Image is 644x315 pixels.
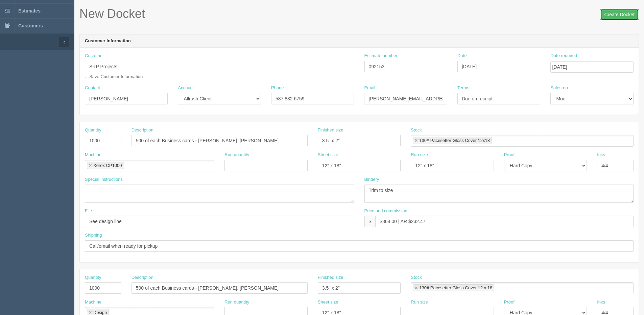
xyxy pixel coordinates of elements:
label: Date [457,53,467,59]
header: Customer Information [80,34,639,48]
label: File [85,208,92,214]
div: $ [364,216,376,227]
label: Price and commission [364,208,407,214]
label: Finished size [318,274,343,281]
label: Contact [85,85,100,91]
label: Salesrep [550,85,568,91]
label: Stock [411,274,422,281]
div: 130# Pacesetter Gloss Cover 12x18 [419,138,490,143]
label: Special instructions [85,176,123,183]
label: Sheet size [318,299,338,306]
label: Customer [85,53,104,59]
label: Finished size [318,127,343,134]
label: Quantity [85,274,101,281]
span: Estimates [18,8,41,14]
input: Create Docket [600,9,639,20]
label: Inks [597,152,605,158]
label: Phone [271,85,284,91]
label: Terms [457,85,469,91]
label: Bindery [364,176,379,183]
label: Account [178,85,194,91]
label: Shipping [85,232,102,239]
label: Date required [550,53,577,59]
input: Enter customer name [85,61,354,72]
label: Run size [411,299,428,306]
label: Run quantity [224,299,249,306]
label: Proof [504,299,515,306]
label: Description [132,127,153,134]
h1: New Docket [79,7,639,21]
label: Run quantity [224,152,249,158]
label: Machine [85,299,101,306]
label: Estimate number [364,53,398,59]
label: Stock [411,127,422,134]
label: Quantity [85,127,101,134]
div: Design [93,310,107,315]
span: Customers [18,23,43,28]
label: Description [132,274,153,281]
label: Email [364,85,375,91]
label: Inks [597,299,605,306]
div: Xerox CP1000 [93,163,122,168]
div: Save Customer Information [85,53,354,80]
label: Run size [411,152,428,158]
label: Proof [504,152,515,158]
div: 130# Pacesetter Gloss Cover 12 x 18 [419,286,492,290]
textarea: Trim to size [364,185,634,203]
label: Machine [85,152,101,158]
label: Sheet size [318,152,338,158]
